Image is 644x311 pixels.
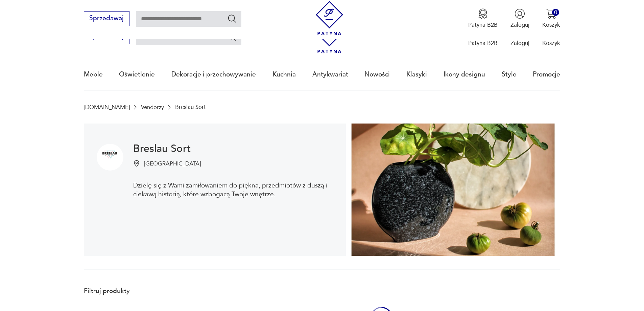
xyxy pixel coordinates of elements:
[312,1,347,35] img: Patyna - sklep z meblami i dekoracjami vintage
[84,16,129,22] a: Sprzedawaj
[227,14,237,23] button: Szukaj
[510,21,529,29] p: Zaloguj
[272,59,296,90] a: Kuchnia
[133,160,140,167] img: Ikonka pinezki mapy
[97,144,123,171] img: Breslau Sort
[533,59,560,90] a: Promocje
[502,59,517,90] a: Style
[175,104,206,110] p: Breslau Sort
[364,59,390,90] a: Nowości
[468,21,498,29] p: Patyna B2B
[444,59,485,90] a: Ikony designu
[133,144,333,154] h1: Breslau Sort
[542,21,560,29] p: Koszyk
[312,59,348,90] a: Antykwariat
[510,8,529,29] button: Zaloguj
[133,181,333,199] p: Dzielę się z Wami zamiłowaniem do piękna, przedmiotów z duszą i ciekawą historią, które wzbogacą ...
[84,59,103,90] a: Meble
[510,39,529,47] p: Zaloguj
[468,39,498,47] p: Patyna B2B
[119,59,155,90] a: Oświetlenie
[468,8,498,29] a: Ikona medaluPatyna B2B
[84,287,183,295] p: Filtruj produkty
[84,11,129,26] button: Sprzedawaj
[542,39,560,47] p: Koszyk
[515,8,525,19] img: Ikonka użytkownika
[346,124,560,256] img: Breslau Sort
[552,9,559,16] div: 0
[144,160,201,168] p: [GEOGRAPHIC_DATA]
[468,8,498,29] button: Patyna B2B
[171,59,256,90] a: Dekoracje i przechowywanie
[84,35,129,40] a: Sprzedawaj
[141,104,164,110] a: Vendorzy
[227,32,237,42] button: Szukaj
[406,59,427,90] a: Klasyki
[546,8,556,19] img: Ikona koszyka
[478,8,488,19] img: Ikona medalu
[84,104,130,110] a: [DOMAIN_NAME]
[542,8,560,29] button: 0Koszyk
